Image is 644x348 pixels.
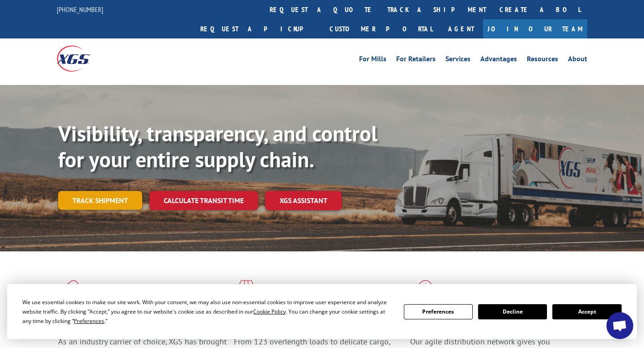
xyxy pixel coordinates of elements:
[58,280,86,303] img: xgs-icon-total-supply-chain-intelligence-red
[7,284,637,339] div: Cookie Consent Prompt
[58,119,377,173] b: Visibility, transparency, and control for your entire supply chain.
[478,304,547,319] button: Decline
[552,304,621,319] button: Accept
[22,297,393,326] div: We use essential cookies to make our site work. With your consent, we may also use non-essential ...
[606,312,633,339] a: Open chat
[253,308,286,315] span: Cookie Policy
[74,317,104,325] span: Preferences
[404,304,473,319] button: Preferences
[445,55,470,65] a: Services
[265,191,342,210] a: XGS ASSISTANT
[568,55,587,65] a: About
[480,55,517,65] a: Advantages
[396,55,436,65] a: For Retailers
[439,19,483,38] a: Agent
[410,280,441,303] img: xgs-icon-flagship-distribution-model-red
[323,19,439,38] a: Customer Portal
[57,5,103,14] a: [PHONE_NUMBER]
[58,191,142,210] a: Track shipment
[527,55,558,65] a: Resources
[194,19,323,38] a: Request a pickup
[483,19,587,38] a: Join Our Team
[234,280,255,303] img: xgs-icon-focused-on-flooring-red
[359,55,386,65] a: For Mills
[149,191,258,210] a: Calculate transit time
